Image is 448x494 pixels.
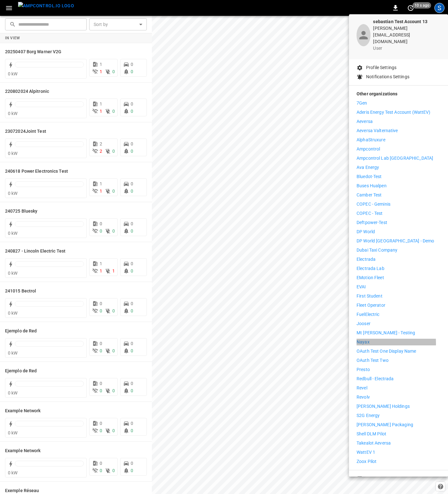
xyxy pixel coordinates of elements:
p: Electrada [357,256,376,263]
p: Nayax [357,339,370,345]
p: Jooser [357,320,370,327]
p: Ava Energy [357,164,379,171]
b: sebastian Test Account 13 [373,19,427,24]
p: OAuth Test Two [357,357,389,364]
p: Deftpower-Test [357,219,387,226]
p: Other organizations [357,91,440,100]
p: Presto [357,366,370,373]
p: Ampcontrol Lab [GEOGRAPHIC_DATA] [357,155,433,162]
p: [PERSON_NAME][EMAIL_ADDRESS][DOMAIN_NAME] [373,25,440,45]
div: profile-icon [357,24,370,46]
p: COPEC - Test [357,210,383,217]
p: COPEC - Geminis [357,201,390,208]
p: Buses Hualpen [357,183,387,189]
p: Ampcontrol [357,146,380,152]
p: Mt [PERSON_NAME] - Testing [357,330,415,336]
p: Logout [366,475,381,482]
p: Aeversa Valternative [357,127,398,134]
p: eMotion Fleet [357,274,384,281]
p: WattEV 1 [357,449,375,456]
p: AlphaStruxure [357,137,385,143]
p: Revel [357,385,367,391]
p: Bluedot-Test [357,173,382,180]
p: Notifications Settings [366,74,409,80]
p: Revolv [357,394,370,401]
p: Redbull - Electrada [357,375,394,382]
p: Takealot Aeversa [357,440,391,446]
p: Fleet Operator [357,302,385,309]
p: First Student [357,293,383,299]
p: OAuth Test One Display Name [357,348,416,355]
p: EVAI [357,284,366,290]
p: Zoox Pilot [357,458,376,465]
p: [PERSON_NAME] Packaging [357,421,413,428]
p: Camber Test [357,192,382,198]
p: Profile Settings [366,64,396,71]
p: Aeversa [357,118,373,125]
p: Aderis Energy Test Account (WattEV) [357,109,431,116]
p: FuelElectric [357,311,380,318]
p: user [373,45,440,52]
p: Dubai Taxi Company [357,247,397,253]
p: Electrada Lab [357,265,384,272]
p: [PERSON_NAME] Holdings [357,403,410,410]
p: DP World [GEOGRAPHIC_DATA] - Demo [357,238,434,244]
p: 7Gen [357,100,367,106]
p: Shell DLM Pilot [357,431,386,437]
p: S2G Energy [357,412,380,419]
p: DP World [357,228,375,235]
